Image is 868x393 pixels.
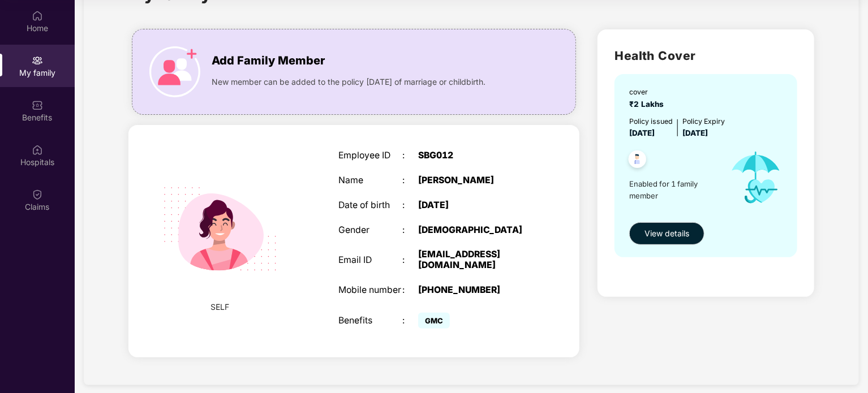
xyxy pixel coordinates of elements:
[418,225,530,236] div: [DEMOGRAPHIC_DATA]
[629,222,704,245] button: View details
[629,178,720,201] span: Enabled for 1 family member
[629,116,673,127] div: Policy issued
[418,313,450,329] span: GMC
[338,175,402,186] div: Name
[402,316,418,326] div: :
[644,227,689,240] span: View details
[720,139,792,216] img: icon
[338,285,402,296] div: Mobile number
[402,150,418,161] div: :
[682,128,708,137] span: [DATE]
[629,128,655,137] span: [DATE]
[212,52,325,70] span: Add Family Member
[32,100,43,111] img: svg+xml;base64,PHN2ZyBpZD0iQmVuZWZpdHMiIHhtbG5zPSJodHRwOi8vd3d3LnczLm9yZy8yMDAwL3N2ZyIgd2lkdGg9Ij...
[338,225,402,236] div: Gender
[338,200,402,211] div: Date of birth
[402,175,418,186] div: :
[212,76,485,88] span: New member can be added to the policy [DATE] of marriage or childbirth.
[338,150,402,161] div: Employee ID
[682,116,725,127] div: Policy Expiry
[418,249,530,271] div: [EMAIL_ADDRESS][DOMAIN_NAME]
[418,200,530,211] div: [DATE]
[32,189,43,200] img: svg+xml;base64,PHN2ZyBpZD0iQ2xhaW0iIHhtbG5zPSJodHRwOi8vd3d3LnczLm9yZy8yMDAwL3N2ZyIgd2lkdGg9IjIwIi...
[148,157,292,301] img: svg+xml;base64,PHN2ZyB4bWxucz0iaHR0cDovL3d3dy53My5vcmcvMjAwMC9zdmciIHdpZHRoPSIyMjQiIGhlaWdodD0iMT...
[338,316,402,326] div: Benefits
[418,150,530,161] div: SBG012
[32,144,43,156] img: svg+xml;base64,PHN2ZyBpZD0iSG9zcGl0YWxzIiB4bWxucz0iaHR0cDovL3d3dy53My5vcmcvMjAwMC9zdmciIHdpZHRoPS...
[402,200,418,211] div: :
[624,147,651,175] img: svg+xml;base64,PHN2ZyB4bWxucz0iaHR0cDovL3d3dy53My5vcmcvMjAwMC9zdmciIHdpZHRoPSI0OC45NDMiIGhlaWdodD...
[338,255,402,266] div: Email ID
[629,100,668,109] span: ₹2 Lakhs
[402,255,418,266] div: :
[402,225,418,236] div: :
[418,175,530,186] div: [PERSON_NAME]
[211,301,230,313] span: SELF
[402,285,418,296] div: :
[149,46,200,97] img: icon
[32,55,43,66] img: svg+xml;base64,PHN2ZyB3aWR0aD0iMjAiIGhlaWdodD0iMjAiIHZpZXdCb3g9IjAgMCAyMCAyMCIgZmlsbD0ibm9uZSIgeG...
[418,285,530,296] div: [PHONE_NUMBER]
[32,10,43,21] img: svg+xml;base64,PHN2ZyBpZD0iSG9tZSIgeG1sbnM9Imh0dHA6Ly93d3cudzMub3JnLzIwMDAvc3ZnIiB3aWR0aD0iMjAiIG...
[629,87,668,97] div: cover
[615,46,797,65] h2: Health Cover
